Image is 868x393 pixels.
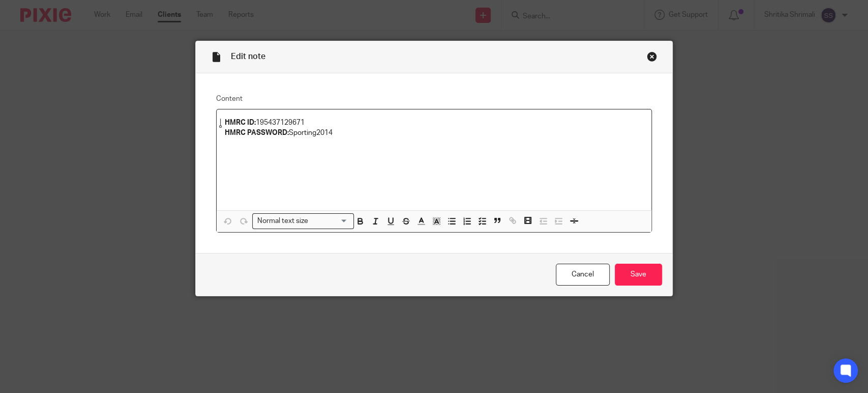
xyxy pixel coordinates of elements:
[556,264,610,286] a: Cancel
[615,264,662,286] input: Save
[225,128,643,138] p: Sporting2014
[252,213,354,229] div: Search for option
[216,94,652,104] label: Content
[311,216,348,227] input: Search for option
[255,216,310,227] span: Normal text size
[647,51,657,62] div: Close this dialog window
[231,52,265,61] span: Edit note
[225,119,256,126] strong: HMRC ID:
[225,129,289,136] strong: HMRC PASSWORD:
[225,118,643,128] p: 195437129671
